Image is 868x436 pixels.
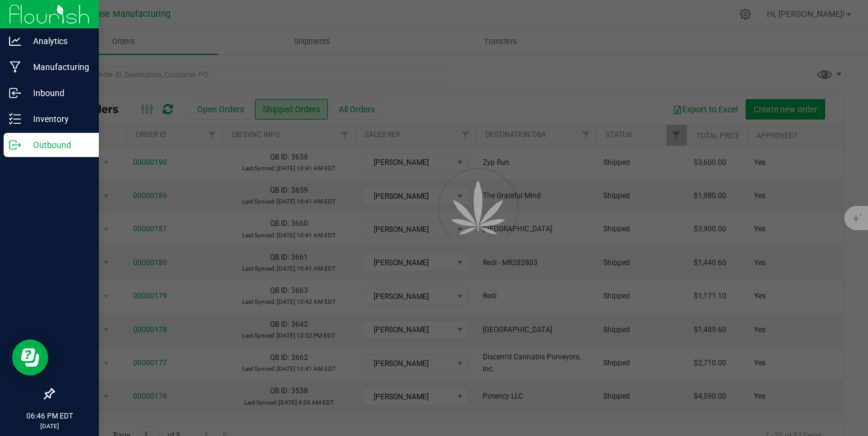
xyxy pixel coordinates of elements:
p: Outbound [21,138,93,152]
p: Analytics [21,34,93,48]
p: Inbound [21,86,93,100]
p: Manufacturing [21,60,93,74]
iframe: Resource center [12,339,48,376]
inline-svg: Outbound [9,139,21,151]
p: Inventory [21,112,93,126]
inline-svg: Manufacturing [9,61,21,73]
inline-svg: Analytics [9,35,21,47]
inline-svg: Inventory [9,113,21,125]
inline-svg: Inbound [9,87,21,99]
p: [DATE] [5,422,93,431]
p: 06:46 PM EDT [5,411,93,422]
